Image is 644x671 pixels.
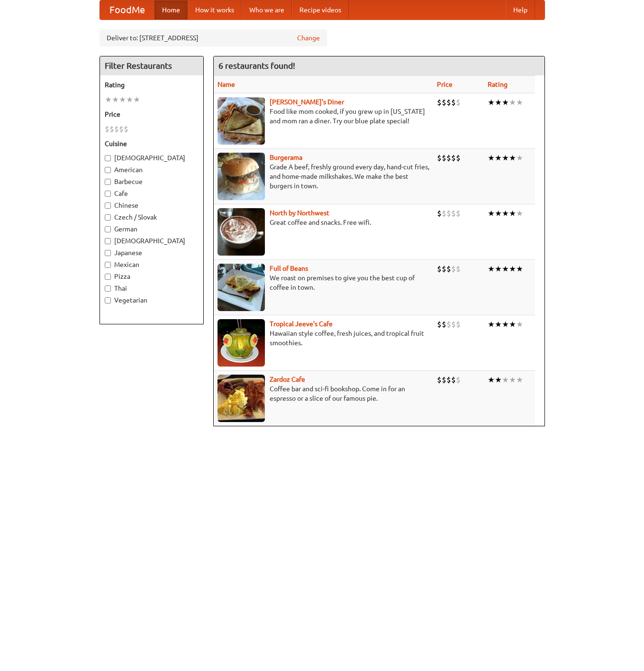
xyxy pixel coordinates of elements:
[442,319,446,330] li: $
[502,97,509,108] li: ★
[105,295,199,305] label: Vegetarian
[218,384,429,403] p: Coffee bar and sci-fi bookshop. Come in for an espresso or a slice of our famous pie.
[114,124,119,134] li: $
[488,97,495,108] li: ★
[451,97,456,108] li: $
[270,376,305,383] a: Zardoz Cafe
[105,191,111,197] input: Cafe
[488,153,495,163] li: ★
[218,264,265,311] img: beans.jpg
[105,167,111,173] input: American
[218,218,429,227] p: Great coffee and snacks. Free wifi.
[218,61,295,70] ng-pluralize: 6 restaurants found!
[495,375,502,385] li: ★
[516,264,523,274] li: ★
[442,208,446,219] li: $
[218,162,429,191] p: Grade A beef, freshly ground every day, hand-cut fries, and home-made milkshakes. We make the bes...
[516,153,523,163] li: ★
[456,153,461,163] li: $
[446,208,451,219] li: $
[509,208,516,219] li: ★
[446,97,451,108] li: $
[509,319,516,330] li: ★
[456,264,461,274] li: $
[451,319,456,330] li: $
[488,319,495,330] li: ★
[442,97,446,108] li: $
[446,375,451,385] li: $
[105,214,111,221] input: Czech / Slovak
[488,264,495,274] li: ★
[502,375,509,385] li: ★
[270,154,302,161] a: Burgerama
[437,319,442,330] li: $
[495,319,502,330] li: ★
[119,124,124,134] li: $
[105,250,111,256] input: Japanese
[218,97,265,145] img: sallys.jpg
[509,97,516,108] li: ★
[495,153,502,163] li: ★
[105,262,111,268] input: Mexican
[218,153,265,200] img: burgerama.jpg
[133,94,140,105] li: ★
[437,264,442,274] li: $
[516,319,523,330] li: ★
[446,319,451,330] li: $
[188,0,242,19] a: How it works
[218,81,235,88] a: Name
[105,202,111,209] input: Chinese
[270,209,329,217] a: North by Northwest
[105,94,112,105] li: ★
[502,208,509,219] li: ★
[437,81,453,88] a: Price
[451,375,456,385] li: $
[437,153,442,163] li: $
[442,264,446,274] li: $
[451,264,456,274] li: $
[105,224,199,234] label: German
[105,124,109,134] li: $
[488,208,495,219] li: ★
[242,0,292,19] a: Who we are
[105,238,111,244] input: [DEMOGRAPHIC_DATA]
[509,375,516,385] li: ★
[105,155,111,161] input: [DEMOGRAPHIC_DATA]
[292,0,349,19] a: Recipe videos
[456,97,461,108] li: $
[124,124,128,134] li: $
[270,320,333,328] a: Tropical Jeeve's Cafe
[502,264,509,274] li: ★
[154,0,188,19] a: Home
[105,179,111,185] input: Barbecue
[126,94,133,105] li: ★
[442,153,446,163] li: $
[218,208,265,256] img: north.jpg
[109,124,114,134] li: $
[456,319,461,330] li: $
[218,273,429,292] p: We roast on premises to give you the best cup of coffee in town.
[100,29,327,46] div: Deliver to: [STREET_ADDRESS]
[105,260,199,269] label: Mexican
[270,98,344,106] a: [PERSON_NAME]'s Diner
[105,139,199,148] h5: Cuisine
[105,226,111,232] input: German
[506,0,535,19] a: Help
[446,153,451,163] li: $
[105,189,199,198] label: Cafe
[105,274,111,280] input: Pizza
[502,153,509,163] li: ★
[495,97,502,108] li: ★
[502,319,509,330] li: ★
[105,272,199,281] label: Pizza
[456,375,461,385] li: $
[105,284,199,293] label: Thai
[509,153,516,163] li: ★
[437,375,442,385] li: $
[270,265,308,272] b: Full of Beans
[105,80,199,90] h5: Rating
[105,248,199,257] label: Japanese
